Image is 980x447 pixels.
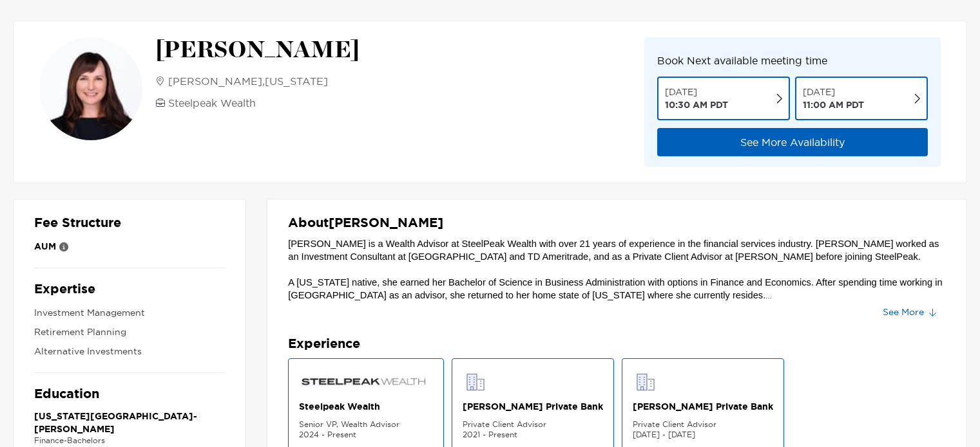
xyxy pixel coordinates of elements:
img: firm logo [299,369,428,395]
button: [DATE] 10:30 AM PDT [657,77,790,120]
p: About [PERSON_NAME] [288,215,946,231]
img: firm logo [633,369,658,395]
p: Book Next available meeting time [657,53,928,69]
button: See More [872,302,946,323]
p: 2024 - Present [299,430,433,440]
p: Private Client Advisor [463,419,603,430]
p: 2021 - Present [463,430,603,440]
p: [PERSON_NAME] [155,37,360,63]
p: Fee Structure [34,215,225,231]
p: Private Client Advisor [633,419,773,430]
p: [DATE] - [DATE] [633,430,773,440]
p: Investment Management [34,305,225,321]
p: Experience [288,336,946,352]
p: Finance - Bachelors [34,435,225,446]
p: AUM [34,239,56,255]
span: A [US_STATE] native, she earned her Bachelor of Science in Business Administration with options i... [288,277,945,301]
p: Retirement Planning [34,324,225,340]
p: [US_STATE][GEOGRAPHIC_DATA]-[PERSON_NAME] [34,410,225,435]
p: 11:00 AM PDT [803,98,864,111]
img: firm logo [463,369,488,395]
p: [PERSON_NAME] Private Bank [463,400,603,413]
p: Expertise [34,281,225,297]
p: Education [34,386,225,402]
button: [DATE] 11:00 AM PDT [795,77,928,120]
p: Steelpeak Wealth [299,400,433,413]
p: [DATE] [665,86,728,98]
p: Steelpeak Wealth [168,95,256,111]
span: [PERSON_NAME] is a Wealth Advisor at SteelPeak Wealth with over 21 years of experience in the fin... [288,239,941,262]
button: See More Availability [657,128,928,156]
p: [PERSON_NAME] Private Bank [633,400,773,413]
img: avatar [39,37,142,140]
p: Alternative Investments [34,343,225,360]
p: Senior VP, Wealth Advisor [299,419,433,430]
p: 10:30 AM PDT [665,98,728,111]
p: [DATE] [803,86,864,98]
p: [PERSON_NAME] , [US_STATE] [168,73,328,89]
